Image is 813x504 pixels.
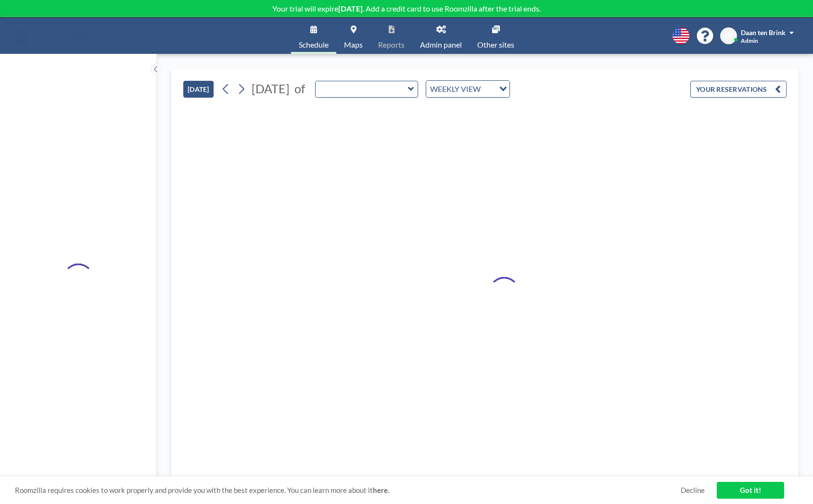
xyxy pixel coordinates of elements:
a: Admin panel [412,18,470,54]
span: [DATE] [252,81,290,96]
span: Reports [378,41,405,49]
a: here. [373,486,389,494]
span: Other sites [477,41,514,49]
span: Roomzilla requires cookies to work properly and provide you with the best experience. You can lea... [15,486,681,495]
a: Schedule [291,18,336,54]
span: of [294,81,305,96]
span: WEEKLY VIEW [428,83,483,95]
input: Search for option [483,83,494,95]
span: DT [724,32,733,40]
div: Search for option [426,81,509,97]
a: Reports [370,18,412,54]
span: Schedule [299,41,329,49]
button: [DATE] [183,81,214,98]
span: Admin panel [420,41,462,49]
a: Maps [336,18,370,54]
span: Daan ten Brink [741,28,786,37]
b: [DATE] [338,4,363,13]
span: Maps [344,41,363,49]
a: Decline [681,486,705,495]
a: Got it! [717,482,784,499]
img: organization-logo [15,26,91,46]
span: Admin [741,37,758,44]
a: Other sites [470,18,522,54]
button: YOUR RESERVATIONS [690,81,787,98]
